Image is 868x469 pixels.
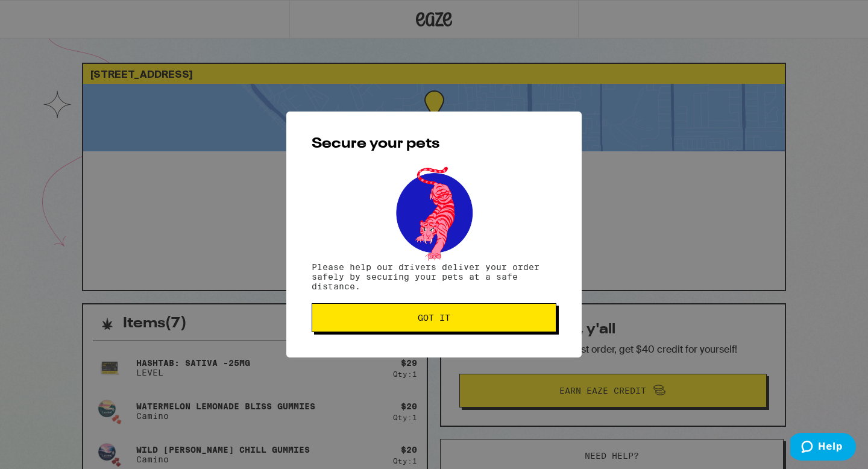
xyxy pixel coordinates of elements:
img: pets [385,163,483,262]
button: Got it [312,303,556,332]
span: Got it [418,313,450,322]
h2: Secure your pets [312,137,556,151]
iframe: Opens a widget where you can find more information [790,433,856,463]
p: Please help our drivers deliver your order safely by securing your pets at a safe distance. [312,262,556,291]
